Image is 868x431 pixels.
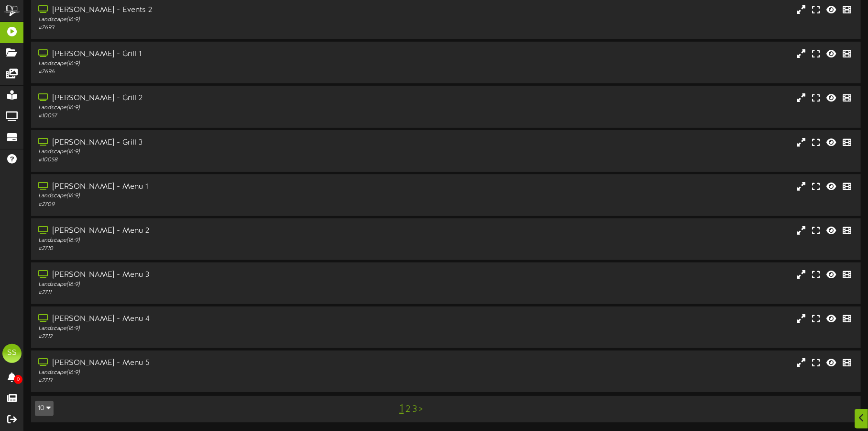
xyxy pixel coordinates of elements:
[38,358,370,369] div: [PERSON_NAME] - Menu 5
[38,377,370,385] div: # 2713
[399,403,404,415] a: 1
[38,93,370,104] div: [PERSON_NAME] - Grill 2
[38,181,370,193] div: [PERSON_NAME] - Menu 1
[14,375,22,384] span: 0
[38,16,370,24] div: Landscape ( 16:9 )
[38,281,370,289] div: Landscape ( 16:9 )
[38,270,370,281] div: [PERSON_NAME] - Menu 3
[419,404,423,415] a: >
[38,5,370,16] div: [PERSON_NAME] - Events 2
[38,333,370,341] div: # 2712
[38,325,370,333] div: Landscape ( 16:9 )
[38,148,370,156] div: Landscape ( 16:9 )
[38,289,370,297] div: # 2711
[38,49,370,60] div: [PERSON_NAME] - Grill 1
[38,245,370,253] div: # 2710
[38,226,370,237] div: [PERSON_NAME] - Menu 2
[38,314,370,325] div: [PERSON_NAME] - Menu 4
[38,369,370,377] div: Landscape ( 16:9 )
[2,344,22,363] div: SS
[38,60,370,68] div: Landscape ( 16:9 )
[35,401,54,416] button: 10
[38,237,370,245] div: Landscape ( 16:9 )
[38,112,370,120] div: # 10057
[38,104,370,112] div: Landscape ( 16:9 )
[38,68,370,76] div: # 7696
[38,201,370,209] div: # 2709
[38,192,370,200] div: Landscape ( 16:9 )
[412,404,417,415] a: 3
[38,24,370,32] div: # 7693
[406,404,410,415] a: 2
[38,137,370,148] div: [PERSON_NAME] - Grill 3
[38,156,370,164] div: # 10058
